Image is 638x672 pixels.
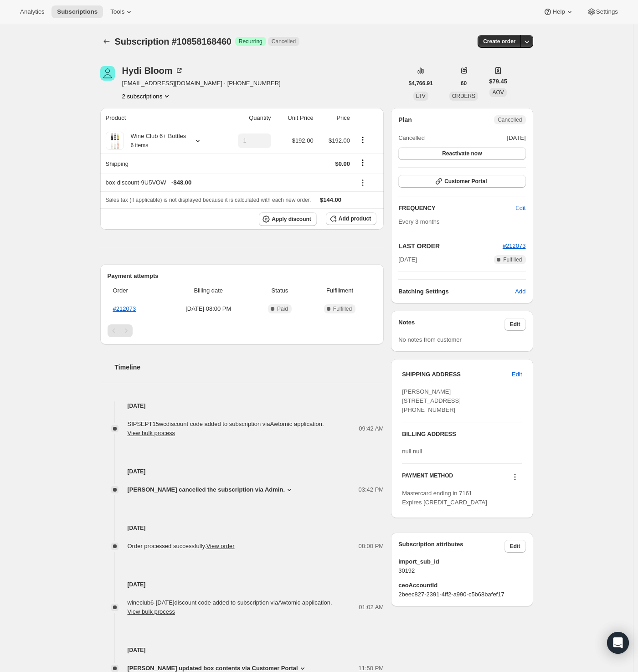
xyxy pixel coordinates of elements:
[398,241,503,251] h2: LAST ORDER
[398,175,525,188] button: Customer Portal
[478,35,521,48] button: Create order
[309,286,371,295] span: Fulfillment
[108,272,377,281] h2: Payment attempts
[128,485,285,494] span: [PERSON_NAME] cancelled the subscription via Admin.
[128,485,294,494] button: [PERSON_NAME] cancelled the subscription via Admin.
[171,178,191,187] span: - $48.00
[239,38,262,45] span: Recurring
[398,318,504,331] h3: Notes
[402,472,453,484] h3: PAYMENT METHOD
[398,204,515,213] h2: FREQUENCY
[221,108,274,128] th: Quantity
[512,370,522,379] span: Edit
[122,92,172,101] button: Product actions
[515,287,525,296] span: Add
[402,490,487,506] span: Mastercard ending in 7161 Expires [CREDIT_CARD_DATA]
[128,599,332,615] span: wineclub6-[DATE] discount code added to subscription via Awtomic application .
[335,160,350,167] span: $0.00
[206,543,235,549] a: View order
[452,93,475,99] span: ORDERS
[100,35,113,48] button: Subscriptions
[128,608,175,615] button: View bulk process
[15,5,50,18] button: Analytics
[444,178,487,185] span: Customer Portal
[100,66,115,81] span: Hydi Bloom
[272,38,296,45] span: Cancelled
[113,305,136,312] a: #212073
[326,212,376,225] button: Add product
[57,8,98,15] span: Subscriptions
[442,150,482,157] span: Reactivate now
[492,89,504,96] span: AOV
[124,132,186,150] div: Wine Club 6+ Bottles
[398,581,525,590] span: ceoAccountId
[131,142,149,149] small: 6 items
[329,137,350,144] span: $192.00
[166,286,252,295] span: Billing date
[398,590,525,599] span: 2beec827-2391-4ff2-a990-c5b68bafef17
[128,421,324,436] span: SIPSEPT15wc discount code added to subscription via Awtomic application .
[398,133,425,143] span: Cancelled
[552,8,565,15] span: Help
[596,8,618,15] span: Settings
[538,5,579,18] button: Help
[506,367,527,382] button: Edit
[259,212,317,226] button: Apply discount
[498,116,522,123] span: Cancelled
[398,566,525,575] span: 30192
[128,430,175,436] button: View bulk process
[100,154,221,174] th: Shipping
[106,178,350,187] div: box-discount-9U5VOW
[166,304,252,313] span: [DATE] · 08:00 PM
[403,77,438,90] button: $4,766.91
[115,36,232,46] span: Subscription #10858168460
[402,370,512,379] h3: SHIPPING ADDRESS
[100,401,384,410] h4: [DATE]
[359,485,384,494] span: 03:42 PM
[115,363,384,372] h2: Timeline
[339,215,371,222] span: Add product
[402,430,522,439] h3: BILLING ADDRESS
[398,336,462,343] span: No notes from customer
[398,557,525,566] span: import_sub_id
[398,287,515,296] h6: Batching Settings
[510,201,531,215] button: Edit
[355,135,370,145] button: Product actions
[272,215,311,223] span: Apply discount
[257,286,303,295] span: Status
[515,204,525,213] span: Edit
[122,79,281,88] span: [EMAIL_ADDRESS][DOMAIN_NAME] · [PHONE_NUMBER]
[128,543,235,549] span: Order processed successfully.
[504,540,526,553] button: Edit
[100,108,221,128] th: Product
[402,448,422,455] span: null null
[359,542,384,551] span: 08:00 PM
[20,8,44,15] span: Analytics
[320,196,341,203] span: $144.00
[108,281,163,301] th: Order
[503,242,526,249] a: #212073
[416,93,426,99] span: LTV
[359,603,384,612] span: 01:02 AM
[510,543,520,550] span: Edit
[292,137,314,144] span: $192.00
[455,77,472,90] button: 60
[333,305,352,313] span: Fulfilled
[483,38,515,45] span: Create order
[277,305,288,313] span: Paid
[398,255,417,264] span: [DATE]
[507,133,526,143] span: [DATE]
[509,284,531,299] button: Add
[105,5,139,18] button: Tools
[398,115,412,124] h2: Plan
[398,147,525,160] button: Reactivate now
[359,424,384,433] span: 09:42 AM
[122,66,184,75] div: Hydi Bloom
[409,80,433,87] span: $4,766.91
[316,108,353,128] th: Price
[581,5,623,18] button: Settings
[503,241,526,251] button: #212073
[461,80,467,87] span: 60
[398,218,439,225] span: Every 3 months
[489,77,507,86] span: $79.45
